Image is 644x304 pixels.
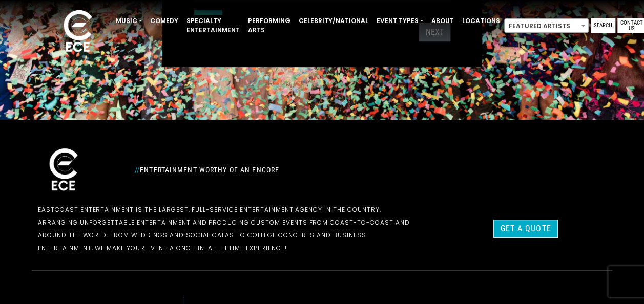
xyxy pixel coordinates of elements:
[244,12,295,39] a: Performing Arts
[52,7,103,57] img: ece_new_logo_whitev2-1.png
[295,12,372,30] a: Celebrity/National
[135,166,140,174] span: //
[38,145,89,195] img: ece_new_logo_whitev2-1.png
[38,203,412,254] p: EastCoast Entertainment is the largest, full-service entertainment agency in the country, arrangi...
[182,12,244,39] a: Specialty Entertainment
[129,162,419,178] div: Entertainment Worthy of an Encore
[591,18,615,33] a: Search
[372,12,427,30] a: Event Types
[493,220,557,238] a: Get a Quote
[146,12,182,30] a: Comedy
[504,18,589,33] span: Featured Artists
[427,12,458,30] a: About
[112,12,146,30] a: Music
[505,19,588,33] span: Featured Artists
[458,12,504,30] a: Locations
